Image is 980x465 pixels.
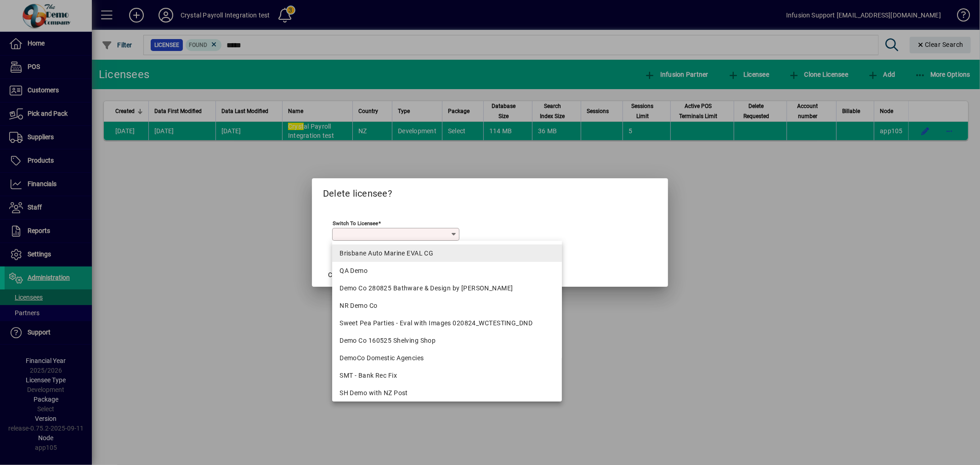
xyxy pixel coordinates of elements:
[332,262,562,279] mat-option: QA Demo
[340,284,555,293] div: Demo Co 280825 Bathware & Design by [PERSON_NAME]
[328,270,347,280] span: Cancel
[332,332,562,349] mat-option: Demo Co 160525 Shelving Shop
[332,384,562,402] mat-option: SH Demo with NZ Post
[332,279,562,297] mat-option: Demo Co 280825 Bathware & Design by Kristy
[332,314,562,332] mat-option: Sweet Pea Parties - Eval with Images 020824_WCTESTING_DND
[340,336,555,346] div: Demo Co 160525 Shelving Shop
[340,388,555,398] div: SH Demo with NZ Post
[340,318,555,328] div: Sweet Pea Parties - Eval with Images 020824_WCTESTING_DND
[332,367,562,384] mat-option: SMT - Bank Rec Fix
[340,353,555,363] div: DemoCo Domestic Agencies
[332,349,562,367] mat-option: DemoCo Domestic Agencies
[332,297,562,314] mat-option: NR Demo Co
[340,371,555,380] div: SMT - Bank Rec Fix
[312,178,668,205] h2: Delete licensee?
[340,266,555,276] div: QA Demo
[340,301,555,311] div: NR Demo Co
[332,244,562,262] mat-option: Brisbane Auto Marine EVAL CG
[340,249,555,258] div: Brisbane Auto Marine EVAL CG
[323,267,352,283] button: Cancel
[333,220,378,227] mat-label: Switch to licensee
